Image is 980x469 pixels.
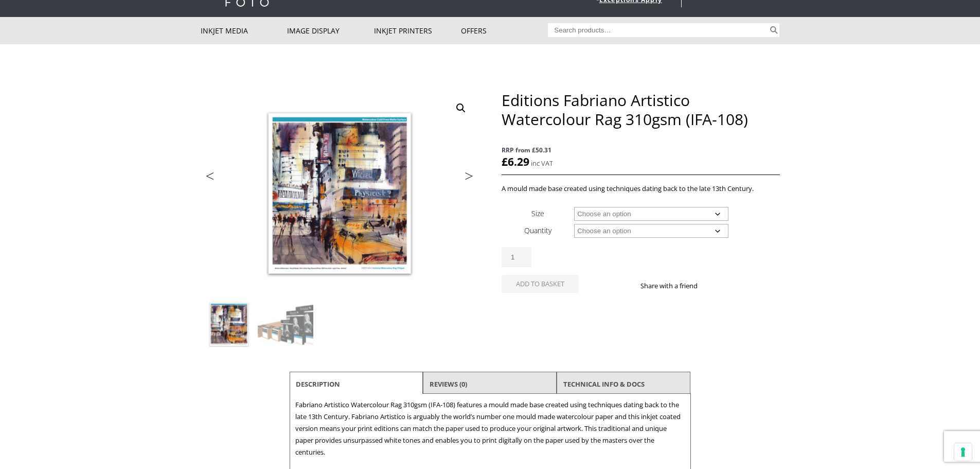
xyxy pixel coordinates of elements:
[295,399,685,458] p: Fabriano Artistico Watercolour Rag 310gsm (IFA-108) features a mould made base created using tech...
[502,275,579,293] button: Add to basket
[531,209,544,218] label: Size
[296,375,340,393] a: Description
[640,280,710,292] p: Share with a friend
[524,225,551,235] label: Quantity
[502,154,529,169] bdi: 6.29
[430,375,467,393] a: Reviews (0)
[722,282,730,290] img: twitter sharing button
[502,91,779,129] h1: Editions Fabriano Artistico Watercolour Rag 310gsm (IFA-108)
[548,23,768,37] input: Search products…
[710,282,718,290] img: facebook sharing button
[287,17,374,44] a: Image Display
[563,375,645,393] a: TECHNICAL INFO & DOCS
[452,99,470,117] a: View full-screen image gallery
[502,247,531,267] input: Product quantity
[374,17,461,44] a: Inkjet Printers
[502,144,779,156] span: RRP from £50.31
[461,17,548,44] a: Offers
[502,154,508,169] span: £
[954,443,972,461] button: Your consent preferences for tracking technologies
[502,183,779,195] p: A mould made base created using techniques dating back to the late 13th Century.
[735,282,743,290] img: email sharing button
[201,17,288,44] a: Inkjet Media
[201,297,257,352] img: Editions Fabriano Artistico Watercolour Rag 310gsm (IFA-108)
[258,297,313,352] img: Editions Fabriano Artistico Watercolour Rag 310gsm (IFA-108) - Image 2
[768,23,780,37] button: Search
